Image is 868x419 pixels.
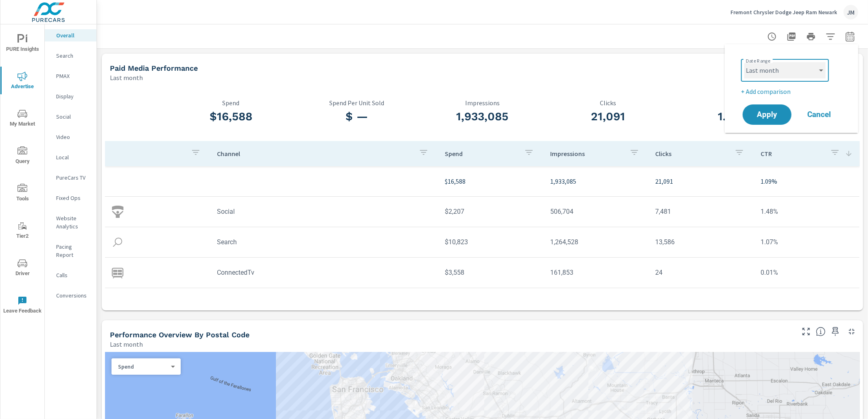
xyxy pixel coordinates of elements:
[56,174,90,182] p: PureCars TV
[45,90,96,102] div: Display
[56,194,90,202] p: Fixed Ops
[656,176,748,186] p: 21,091
[438,201,544,222] td: $2,207
[3,221,42,241] span: Tier2
[800,325,813,338] button: Make Fullscreen
[45,269,96,281] div: Calls
[56,31,90,39] p: Overall
[550,176,643,186] p: 1,933,085
[743,104,791,125] button: Apply
[110,339,143,349] p: Last month
[761,176,853,186] p: 1.09%
[649,232,754,252] td: 13,586
[56,52,90,60] p: Search
[803,28,819,45] button: Print Report
[112,206,124,218] img: icon-social.svg
[112,363,174,371] div: Spend
[544,201,649,222] td: 506,704
[56,92,90,100] p: Display
[445,150,518,158] p: Spend
[45,241,96,261] div: Pacing Report
[754,262,859,283] td: 0.01%
[3,296,42,316] span: Leave Feedback
[56,72,90,80] p: PMAX
[56,214,90,230] p: Website Analytics
[56,243,90,259] p: Pacing Report
[210,262,439,283] td: ConnectedTv
[45,289,96,302] div: Conversions
[822,28,839,45] button: Apply Filters
[0,24,44,323] div: nav menu
[438,262,544,283] td: $3,558
[112,236,124,248] img: icon-search.svg
[445,176,537,186] p: $16,588
[845,325,858,338] button: Minimize Widget
[210,232,439,252] td: Search
[844,5,858,20] div: JM
[56,291,90,300] p: Conversions
[3,146,42,166] span: Query
[112,267,124,279] img: icon-connectedtv.svg
[168,99,294,106] p: Spend
[217,150,413,158] p: Channel
[45,111,96,123] div: Social
[56,153,90,161] p: Local
[45,151,96,163] div: Local
[545,110,671,124] h3: 21,091
[544,232,649,252] td: 1,264,528
[783,28,800,45] button: "Export Report to PDF"
[545,99,671,106] p: Clicks
[544,262,649,283] td: 161,853
[420,99,545,106] p: Impressions
[761,150,824,158] p: CTR
[741,87,845,96] p: + Add comparison
[294,99,420,106] p: Spend Per Unit Sold
[656,150,728,158] p: Clicks
[671,110,797,124] h3: 1.09%
[110,330,249,339] h5: Performance Overview By Postal Code
[168,110,294,124] h3: $16,588
[45,29,96,41] div: Overall
[751,111,783,118] span: Apply
[754,232,859,252] td: 1.07%
[294,110,420,124] h3: $ —
[842,28,858,45] button: Select Date Range
[3,184,42,204] span: Tools
[118,363,168,370] p: Spend
[420,110,545,124] h3: 1,933,085
[3,109,42,129] span: My Market
[816,327,826,337] span: Understand performance data by postal code. Individual postal codes can be selected and expanded ...
[649,262,754,283] td: 24
[649,201,754,222] td: 7,481
[56,113,90,121] p: Social
[56,271,90,279] p: Calls
[56,133,90,141] p: Video
[3,34,42,54] span: PURE Insights
[730,9,837,16] p: Fremont Chrysler Dodge Jeep Ram Newark
[110,73,143,82] p: Last month
[3,72,42,91] span: Advertise
[829,325,842,338] span: Save this to your personalized report
[45,212,96,232] div: Website Analytics
[754,201,859,222] td: 1.48%
[671,99,797,106] p: CTR
[45,50,96,62] div: Search
[550,150,623,158] p: Impressions
[795,104,844,125] button: Cancel
[45,131,96,143] div: Video
[210,201,439,222] td: Social
[3,258,42,278] span: Driver
[45,70,96,82] div: PMAX
[803,111,835,118] span: Cancel
[110,64,198,72] h5: Paid Media Performance
[45,192,96,204] div: Fixed Ops
[438,232,544,252] td: $10,823
[45,172,96,184] div: PureCars TV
